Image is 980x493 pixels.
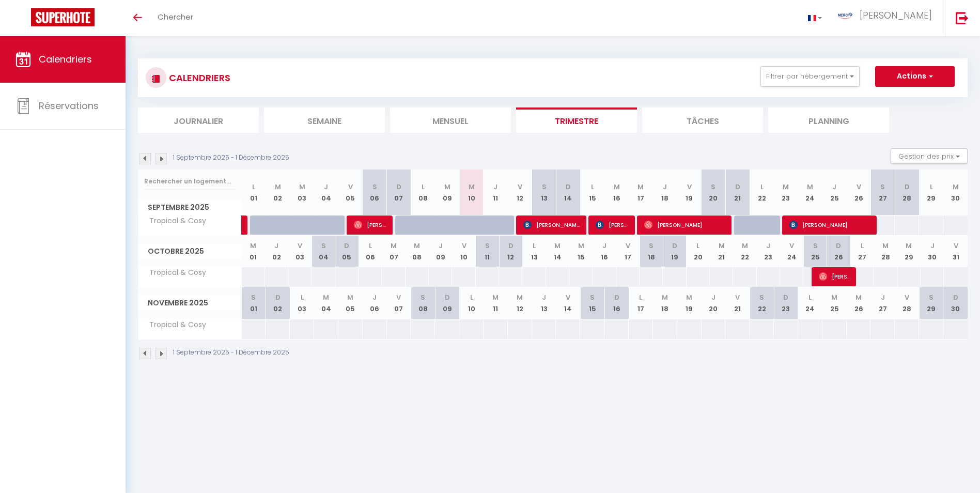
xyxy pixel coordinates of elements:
[702,170,726,215] th: 20
[275,182,281,192] abbr: M
[39,99,99,112] span: Réservations
[943,170,968,215] th: 30
[881,292,885,302] abbr: J
[882,241,889,251] abbr: M
[242,287,266,319] th: 01
[860,9,932,22] span: [PERSON_NAME]
[335,236,359,267] th: 05
[725,170,750,215] th: 21
[533,241,536,251] abbr: L
[870,170,895,215] th: 27
[905,292,909,302] abbr: V
[629,170,653,215] th: 17
[895,170,919,215] th: 28
[387,170,411,215] th: 07
[445,292,450,302] abbr: D
[649,241,654,251] abbr: S
[895,287,919,319] th: 28
[569,236,593,267] th: 15
[444,182,450,192] abbr: M
[324,182,328,192] abbr: J
[338,287,363,319] th: 05
[590,292,595,302] abbr: S
[522,236,546,267] th: 13
[8,4,39,35] button: Ouvrir le widget de chat LiveChat
[348,182,353,192] abbr: V
[435,287,459,319] th: 09
[396,182,401,192] abbr: D
[929,292,934,302] abbr: S
[542,292,546,302] abbr: J
[459,287,484,319] th: 10
[580,170,604,215] th: 15
[774,170,798,215] th: 23
[837,12,853,20] img: ...
[252,182,255,192] abbr: L
[687,236,710,267] th: 20
[803,236,827,267] th: 25
[813,241,818,251] abbr: S
[953,292,958,302] abbr: D
[532,287,556,319] th: 13
[593,236,616,267] th: 16
[626,241,630,251] abbr: V
[452,236,475,267] th: 10
[672,241,677,251] abbr: D
[265,236,288,267] th: 02
[943,287,968,319] th: 30
[338,170,363,215] th: 05
[836,241,841,251] abbr: D
[484,170,508,215] th: 11
[725,287,750,319] th: 21
[382,236,405,267] th: 07
[566,182,571,192] abbr: D
[387,287,411,319] th: 07
[735,182,740,192] abbr: D
[138,244,241,259] span: Octobre 2025
[604,287,629,319] th: 16
[750,287,774,319] th: 22
[847,287,871,319] th: 26
[354,215,386,235] span: [PERSON_NAME]
[711,292,715,302] abbr: J
[173,153,289,163] p: 1 Septembre 2025 - 1 Décembre 2025
[642,107,763,133] li: Tâches
[604,170,629,215] th: 16
[242,236,265,267] th: 01
[602,241,606,251] abbr: J
[822,170,847,215] th: 25
[897,236,921,267] th: 29
[891,148,968,164] button: Gestion des prix
[822,287,847,319] th: 25
[591,182,594,192] abbr: L
[406,236,429,267] th: 08
[542,182,547,192] abbr: S
[372,292,377,302] abbr: J
[930,241,935,251] abbr: J
[516,107,637,133] li: Trimestre
[359,236,382,267] th: 06
[783,182,789,192] abbr: M
[702,287,726,319] th: 20
[710,236,733,267] th: 21
[578,241,584,251] abbr: M
[850,236,874,267] th: 27
[798,170,822,215] th: 24
[138,296,241,311] span: Novembre 2025
[780,236,803,267] th: 24
[847,170,871,215] th: 26
[439,241,443,251] abbr: J
[807,182,813,192] abbr: M
[653,170,677,215] th: 18
[742,241,748,251] abbr: M
[827,236,850,267] th: 26
[462,241,466,251] abbr: V
[757,236,780,267] th: 23
[411,287,435,319] th: 08
[298,241,302,251] abbr: V
[299,182,305,192] abbr: M
[663,236,686,267] th: 19
[870,287,895,319] th: 27
[956,11,969,24] img: logout
[470,292,473,302] abbr: L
